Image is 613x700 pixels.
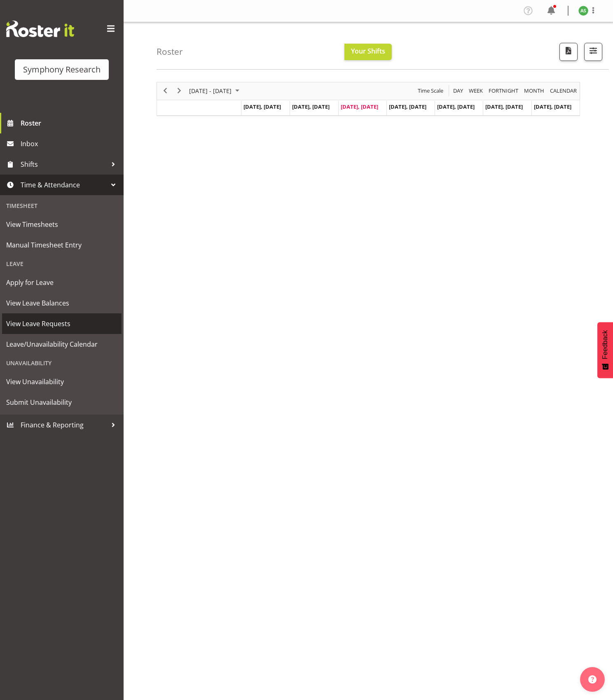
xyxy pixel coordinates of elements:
span: View Timesheets [6,218,117,231]
span: Manual Timesheet Entry [6,239,117,251]
button: Month [549,86,578,96]
a: View Unavailability [2,371,122,392]
span: Apply for Leave [6,276,117,289]
button: Filter Shifts [584,43,602,61]
span: Day [452,86,464,96]
span: [DATE], [DATE] [485,103,523,110]
button: Your Shifts [344,44,392,60]
span: Leave/Unavailability Calendar [6,338,117,350]
div: Timesheet [2,197,122,214]
span: [DATE], [DATE] [292,103,330,110]
a: Manual Timesheet Entry [2,235,122,255]
span: [DATE], [DATE] [437,103,475,110]
div: Unavailability [2,355,122,371]
span: Time Scale [417,86,444,96]
a: View Leave Balances [2,293,122,313]
span: [DATE], [DATE] [243,103,281,110]
img: ange-steiger11422.jpg [578,6,588,16]
span: [DATE], [DATE] [389,103,426,110]
button: Timeline Day [452,86,465,96]
span: [DATE], [DATE] [341,103,378,110]
h4: Roster [157,47,183,56]
a: Apply for Leave [2,272,122,293]
div: Symphony Research [23,63,101,76]
span: View Leave Balances [6,297,117,309]
span: Your Shifts [351,47,385,56]
span: calendar [549,86,578,96]
div: Timeline Week of October 1, 2025 [157,82,580,116]
button: Timeline Week [468,86,484,96]
span: Month [523,86,545,96]
span: Fortnight [488,86,519,96]
a: Leave/Unavailability Calendar [2,334,122,355]
a: Submit Unavailability [2,392,122,413]
span: [DATE], [DATE] [534,103,571,110]
span: View Leave Requests [6,317,117,330]
span: Week [468,86,484,96]
div: previous period [158,82,172,100]
img: Rosterit website logo [6,21,74,37]
div: Leave [2,255,122,272]
span: [DATE] - [DATE] [188,86,232,96]
span: View Unavailability [6,376,117,388]
div: Sep 29 - Oct 05, 2025 [186,82,244,100]
a: View Leave Requests [2,313,122,334]
div: next period [172,82,186,100]
span: Shifts [21,158,107,170]
button: Feedback - Show survey [597,322,613,378]
img: help-xxl-2.png [588,675,597,684]
span: Feedback [601,330,609,359]
span: Roster [21,117,119,129]
button: October 2025 [188,86,243,96]
span: Finance & Reporting [21,419,107,431]
button: Download a PDF of the roster according to the set date range. [559,43,578,61]
button: Timeline Month [523,86,546,96]
button: Previous [160,86,171,96]
button: Time Scale [416,86,445,96]
button: Fortnight [487,86,520,96]
span: Inbox [21,138,119,150]
a: View Timesheets [2,214,122,235]
button: Next [174,86,185,96]
span: Time & Attendance [21,179,107,191]
span: Submit Unavailability [6,396,117,408]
